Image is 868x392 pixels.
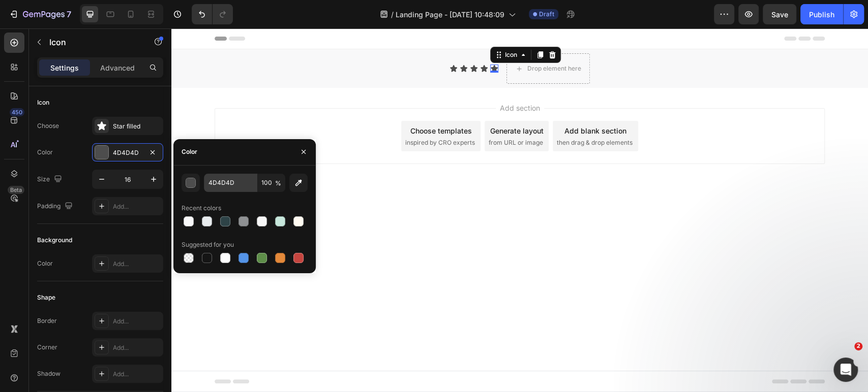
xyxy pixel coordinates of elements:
[182,204,221,213] div: Recent colors
[113,122,161,131] div: Star filled
[171,28,868,392] iframe: To enrich screen reader interactions, please activate Accessibility in Grammarly extension settings
[317,110,372,119] span: from URL or image
[319,97,372,108] div: Generate layout
[396,9,504,20] span: Landing Page - [DATE] 10:48:09
[50,62,79,73] p: Settings
[37,200,75,213] div: Padding
[234,110,304,119] span: inspired by CRO experts
[4,4,76,24] button: 7
[192,4,233,24] div: Undo/Redo
[113,317,161,326] div: Add...
[67,8,71,20] p: 7
[113,202,161,211] div: Add...
[37,343,57,352] div: Corner
[800,4,843,24] button: Publish
[113,370,161,379] div: Add...
[37,259,53,268] div: Color
[49,36,136,48] p: Icon
[37,236,72,245] div: Background
[809,9,834,20] div: Publish
[37,316,57,325] div: Border
[204,174,257,192] input: Eg: FFFFFF
[37,369,61,378] div: Shadow
[539,10,554,19] span: Draft
[833,357,858,382] iframe: Intercom live chat
[100,62,135,73] p: Advanced
[8,186,24,194] div: Beta
[37,121,59,130] div: Choose
[385,110,461,119] span: then drag & drop elements
[854,342,862,350] span: 2
[324,74,373,85] span: Add section
[37,98,49,107] div: Icon
[182,240,234,249] div: Suggested for you
[391,9,394,20] span: /
[239,97,301,108] div: Choose templates
[10,108,24,116] div: 450
[771,10,788,19] span: Save
[113,343,161,352] div: Add...
[393,97,455,108] div: Add blank section
[763,4,796,24] button: Save
[356,36,410,44] div: Drop element here
[113,148,142,157] div: 4D4D4D
[37,148,53,157] div: Color
[37,173,64,186] div: Size
[37,293,55,302] div: Shape
[275,179,281,188] span: %
[182,147,197,156] div: Color
[113,259,161,269] div: Add...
